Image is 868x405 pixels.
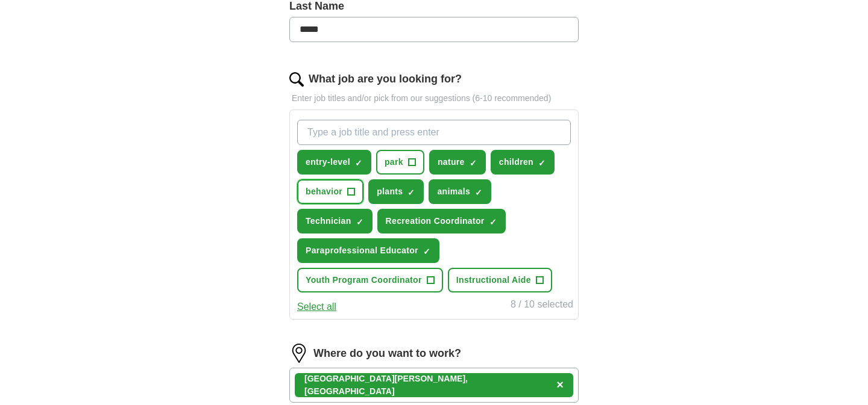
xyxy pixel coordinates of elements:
[489,217,497,227] span: ✓
[306,244,418,257] span: Paraprofessional Educator
[385,156,403,168] span: park
[556,378,564,391] span: ×
[377,185,403,198] span: plants
[306,156,350,168] span: entry-level
[356,217,363,227] span: ✓
[355,158,362,168] span: ✓
[289,344,309,363] img: location.png
[297,268,443,292] button: Youth Program Coordinator
[437,185,470,198] span: animals
[297,300,336,314] button: Select all
[511,297,573,314] div: 8 / 10 selected
[538,158,546,168] span: ✓
[470,158,477,168] span: ✓
[297,120,571,145] input: Type a job title and press enter
[289,92,579,105] p: Enter job titles and/or pick from our suggestions (6-10 recommended)
[306,185,342,198] span: behavior
[289,72,304,87] img: search.png
[297,179,363,204] button: behavior
[313,345,461,362] label: Where do you want to work?
[491,150,555,175] button: children✓
[438,156,465,168] span: nature
[306,215,351,227] span: Technician
[368,179,424,204] button: plants✓
[297,150,371,175] button: entry-level✓
[309,71,462,87] label: What job are you looking for?
[297,238,439,263] button: Paraprofessional Educator✓
[448,268,552,292] button: Instructional Aide
[423,247,430,256] span: ✓
[407,188,415,197] span: ✓
[499,156,533,168] span: children
[456,274,531,286] span: Instructional Aide
[429,179,491,204] button: animals✓
[475,188,482,197] span: ✓
[376,150,424,175] button: park
[556,376,564,394] button: ×
[386,215,485,227] span: Recreation Coordinator
[377,209,506,233] button: Recreation Coordinator✓
[297,209,373,233] button: Technician✓
[306,274,422,286] span: Youth Program Coordinator
[429,150,486,175] button: nature✓
[304,373,552,398] div: [GEOGRAPHIC_DATA][PERSON_NAME], [GEOGRAPHIC_DATA]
